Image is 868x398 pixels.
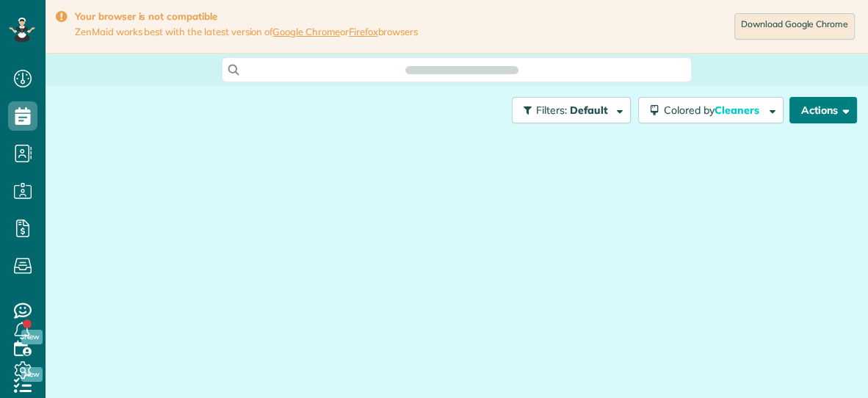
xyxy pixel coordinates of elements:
[734,13,855,40] a: Download Google Chrome
[664,104,764,117] span: Colored by
[512,97,631,123] button: Filters: Default
[570,104,609,117] span: Default
[536,104,567,117] span: Filters:
[349,26,378,37] a: Firefox
[715,104,762,117] span: Cleaners
[75,26,418,38] span: ZenMaid works best with the latest version of or browsers
[272,26,340,37] a: Google Chrome
[420,62,503,77] span: Search ZenMaid…
[504,97,631,123] a: Filters: Default
[638,97,784,123] button: Colored byCleaners
[75,10,418,23] strong: Your browser is not compatible
[789,97,857,123] button: Actions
